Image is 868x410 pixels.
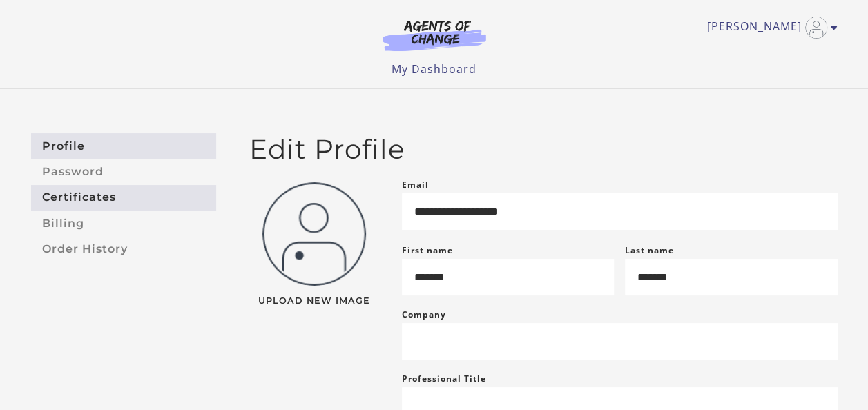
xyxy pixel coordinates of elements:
[625,244,674,256] label: Last name
[31,159,216,184] a: Password
[368,19,501,51] img: Agents of Change Logo
[402,371,486,387] label: Professional Title
[402,244,453,256] label: First name
[392,61,476,77] a: My Dashboard
[402,306,446,323] label: Company
[249,297,380,306] span: Upload New Image
[707,17,831,39] a: Toggle menu
[31,211,216,236] a: Billing
[31,133,216,159] a: Profile
[249,133,838,166] h2: Edit Profile
[31,185,216,211] a: Certificates
[31,236,216,262] a: Order History
[402,177,429,193] label: Email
